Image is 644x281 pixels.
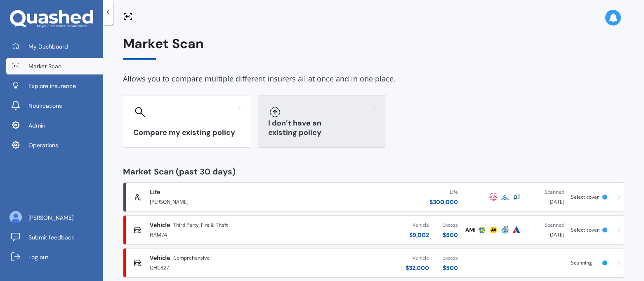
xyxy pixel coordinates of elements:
span: Admin [28,121,45,130]
a: Market Scan [6,58,103,74]
span: Explore insurance [28,82,76,90]
span: Comprehensive [173,254,210,262]
div: QHC827 [150,262,299,272]
span: Notifications [28,102,62,110]
div: $ 500 [442,264,458,272]
div: [DATE] [529,188,564,206]
h3: Compare my existing policy [133,128,241,137]
h3: I don’t have an existing policy [268,118,376,137]
div: $ 500 [442,231,458,239]
a: Log out [6,249,103,265]
div: [PERSON_NAME] [150,196,299,206]
div: $ 300,000 [429,198,458,206]
span: Market Scan [28,62,61,70]
div: [DATE] [529,221,564,239]
a: Life[PERSON_NAME]Life$300,000AIAPinnacle LifePartners LifeScanned[DATE]Select cover [123,182,624,212]
img: AMP [500,225,510,235]
div: Scanned [529,221,564,229]
a: VehicleThird Party, Fire & TheftHAM74Vehicle$9,002Excess$500AMIProtectaAAAMPAutosureScanned[DATE]... [123,215,624,245]
div: Excess [442,254,458,262]
div: Allows you to compare multiple different insurers all at once and in one place. [123,73,624,85]
span: Vehicle [150,254,170,262]
span: My Dashboard [28,42,68,51]
div: $ 32,000 [406,264,429,272]
img: Protecta [477,225,487,235]
a: VehicleComprehensiveQHC827Vehicle$32,000Excess$500Scanning [123,248,624,278]
a: Explore insurance [6,78,103,94]
span: Select cover [571,193,599,200]
img: AMI [465,225,475,235]
div: Market Scan [123,36,624,60]
img: Partners Life [512,192,521,202]
a: Admin [6,117,103,134]
img: Pinnacle Life [500,192,510,202]
img: AIA [488,192,498,202]
img: AA [488,225,498,235]
span: Scanning [571,259,592,266]
div: Excess [442,221,458,229]
div: Vehicle [409,221,429,229]
img: ALV-UjU6YHOUIM1AGx_4vxbOkaOq-1eqc8a3URkVIJkc_iWYmQ98kTe7fc9QMVOBV43MoXmOPfWPN7JjnmUwLuIGKVePaQgPQ... [9,211,22,223]
span: Log out [28,253,48,261]
div: Life [429,188,458,196]
div: Market Scan (past 30 days) [123,167,624,176]
div: Scanned [529,188,564,196]
a: Submit feedback [6,229,103,246]
a: My Dashboard [6,38,103,55]
span: [PERSON_NAME] [28,214,73,222]
a: [PERSON_NAME] [6,209,103,226]
span: Submit feedback [28,233,74,242]
a: Operations [6,137,103,153]
div: HAM74 [150,229,299,239]
span: Third Party, Fire & Theft [173,221,228,229]
img: Autosure [512,225,521,235]
span: Life [150,188,160,196]
span: Vehicle [150,221,170,229]
a: Notifications [6,98,103,114]
span: Operations [28,141,58,149]
div: Vehicle [406,254,429,262]
div: $ 9,002 [409,231,429,239]
span: Select cover [571,226,599,233]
